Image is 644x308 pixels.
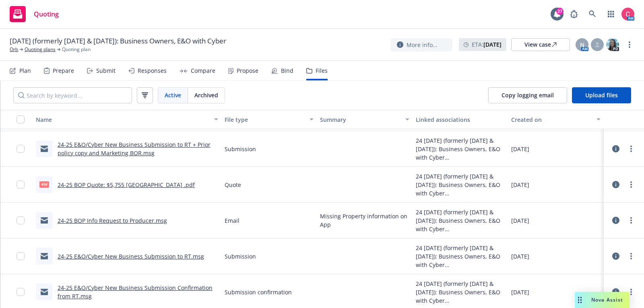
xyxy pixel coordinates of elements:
[603,6,619,22] a: Switch app
[17,145,25,153] input: Toggle Row Selected
[390,38,452,51] button: More info...
[320,212,409,229] span: Missing Property information on App
[502,91,554,99] span: Copy logging email
[413,110,508,129] button: Linked associations
[36,115,209,124] div: Name
[511,288,529,296] span: [DATE]
[58,284,213,300] a: 24-25 E&O/Cyber New Business Submission Confirmation from RT.msg
[10,36,226,46] span: [DATE] (formerly [DATE] & [DATE]): Business Owners, E&O with Cyber
[317,110,413,129] button: Summary
[53,68,74,74] div: Prepare
[472,40,502,49] span: ETA :
[10,46,18,53] a: Orb
[584,6,601,22] a: Search
[39,181,49,187] span: pdf
[511,145,529,153] span: [DATE]
[511,115,592,124] div: Created on
[606,38,619,51] img: photo
[626,251,636,261] a: more
[58,181,195,189] a: 24-25 BOP Quote: $5,755 [GEOGRAPHIC_DATA] .pdf
[13,87,132,103] input: Search by keyword...
[58,217,167,224] a: 24-25 BOP Info Request to Producer.msg
[575,292,585,308] div: Drag to move
[566,6,582,22] a: Report a Bug
[621,8,634,21] img: photo
[625,40,634,49] a: more
[237,68,258,74] div: Propose
[508,110,604,129] button: Created on
[225,181,241,189] span: Quote
[316,68,328,74] div: Files
[483,41,502,48] strong: [DATE]
[17,216,25,224] input: Toggle Row Selected
[575,292,630,308] button: Nova Assist
[194,91,218,99] span: Archived
[572,87,631,103] button: Upload files
[585,91,618,99] span: Upload files
[225,216,239,225] span: Email
[591,296,623,303] span: Nova Assist
[320,115,400,124] div: Summary
[626,216,636,225] a: more
[416,244,505,269] div: 24 [DATE] (formerly [DATE] & [DATE]): Business Owners, E&O with Cyber
[511,252,529,261] span: [DATE]
[34,11,59,17] span: Quoting
[488,87,567,103] button: Copy logging email
[626,144,636,154] a: more
[58,141,211,157] a: 24-25 E&O/Cyber New Business Submission to RT + Prior policy copy and Marketing BOR.msg
[138,68,167,74] div: Responses
[225,252,256,261] span: Submission
[19,68,31,74] div: Plan
[416,208,505,233] div: 24 [DATE] (formerly [DATE] & [DATE]): Business Owners, E&O with Cyber
[165,91,181,99] span: Active
[225,115,305,124] div: File type
[17,115,25,123] input: Select all
[225,288,292,296] span: Submission confirmation
[17,252,25,260] input: Toggle Row Selected
[96,68,116,74] div: Submit
[580,41,584,49] span: N
[416,115,505,124] div: Linked associations
[511,38,570,51] a: View case
[524,39,557,51] div: View case
[221,110,317,129] button: File type
[225,145,256,153] span: Submission
[626,287,636,297] a: more
[6,3,62,25] a: Quoting
[281,68,293,74] div: Bind
[416,279,505,305] div: 24 [DATE] (formerly [DATE] & [DATE]): Business Owners, E&O with Cyber
[17,181,25,189] input: Toggle Row Selected
[626,180,636,189] a: more
[556,8,563,15] div: 27
[511,216,529,225] span: [DATE]
[17,288,25,296] input: Toggle Row Selected
[191,68,215,74] div: Compare
[416,136,505,162] div: 24 [DATE] (formerly [DATE] & [DATE]): Business Owners, E&O with Cyber
[62,46,91,53] span: Quoting plan
[416,172,505,197] div: 24 [DATE] (formerly [DATE] & [DATE]): Business Owners, E&O with Cyber
[407,41,438,49] span: More info...
[58,253,204,260] a: 24-25 E&O/Cyber New Business Submission to RT.msg
[25,46,56,53] a: Quoting plans
[511,181,529,189] span: [DATE]
[33,110,221,129] button: Name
